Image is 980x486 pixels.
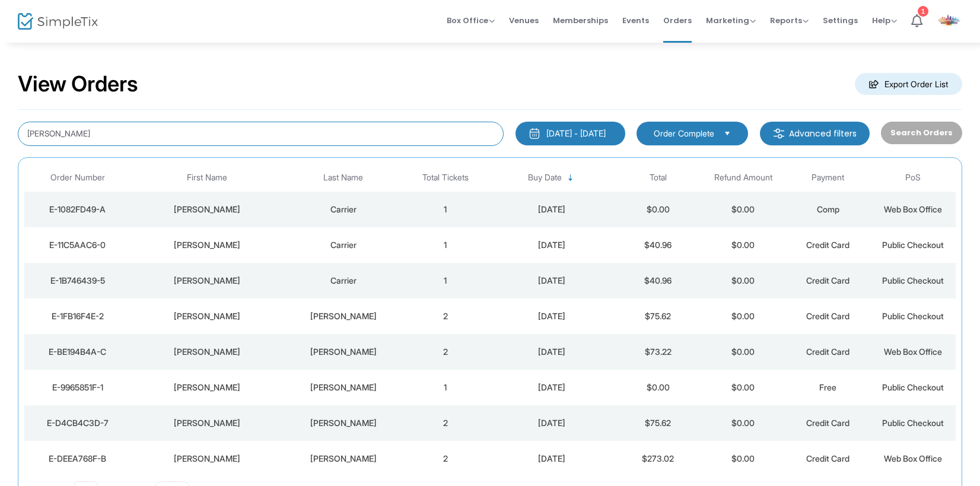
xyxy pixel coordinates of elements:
[615,405,700,441] td: $75.62
[701,370,785,405] td: $0.00
[287,417,400,429] div: Williams
[133,453,281,465] div: Cindy
[287,453,400,465] div: Carr
[50,173,105,183] span: Order Number
[447,15,495,26] span: Box Office
[806,347,849,357] span: Credit Card
[817,204,839,214] span: Comp
[615,370,700,405] td: $0.00
[566,173,575,183] span: Sortable
[133,204,281,215] div: Donald
[884,347,942,357] span: Web Box Office
[615,263,700,298] td: $40.96
[133,275,281,287] div: Donald
[663,5,692,36] span: Orders
[806,311,849,321] span: Credit Card
[491,275,612,287] div: 5/22/2025
[806,418,849,428] span: Credit Card
[491,204,612,215] div: 5/22/2025
[27,453,128,465] div: E-DEEA768F-B
[491,382,612,393] div: 3/30/2024
[882,275,944,285] span: Public Checkout
[18,71,138,97] h2: View Orders
[615,441,700,477] td: $273.02
[615,227,700,263] td: $40.96
[287,275,400,287] div: Carrier
[855,73,962,95] m-button: Export Order List
[133,346,281,358] div: Cindy
[806,240,849,250] span: Credit Card
[491,453,612,465] div: 9/1/2023
[760,122,870,145] m-button: Advanced filters
[287,204,400,215] div: Carrier
[491,310,612,322] div: 4/27/2025
[701,263,785,298] td: $0.00
[516,122,625,145] button: [DATE] - [DATE]
[701,441,785,477] td: $0.00
[528,173,562,183] span: Buy Date
[403,298,488,334] td: 2
[403,192,488,227] td: 1
[546,128,606,139] div: [DATE] - [DATE]
[823,5,858,36] span: Settings
[701,334,785,370] td: $0.00
[882,382,944,392] span: Public Checkout
[27,382,128,393] div: E-9965851F-1
[27,310,128,322] div: E-1FB16F4E-2
[701,192,785,227] td: $0.00
[323,173,363,183] span: Last Name
[806,275,849,285] span: Credit Card
[187,173,227,183] span: First Name
[882,311,944,321] span: Public Checkout
[491,417,612,429] div: 2/18/2024
[133,382,281,393] div: Carrie
[553,5,608,36] span: Memberships
[403,441,488,477] td: 2
[701,298,785,334] td: $0.00
[770,15,809,26] span: Reports
[882,418,944,428] span: Public Checkout
[27,239,128,251] div: E-11C5AAC6-0
[27,204,128,215] div: E-1082FD49-A
[615,192,700,227] td: $0.00
[133,417,281,429] div: Carrie
[812,173,844,183] span: Payment
[133,310,281,322] div: Cindy
[701,227,785,263] td: $0.00
[884,453,942,463] span: Web Box Office
[819,382,836,392] span: Free
[719,127,736,140] button: Select
[403,227,488,263] td: 1
[24,164,956,477] div: Data table
[615,298,700,334] td: $75.62
[27,275,128,287] div: E-1B746439-5
[872,15,897,26] span: Help
[491,239,612,251] div: 5/22/2025
[773,128,785,139] img: filter
[806,453,849,463] span: Credit Card
[27,417,128,429] div: E-D4CB4C3D-7
[615,164,700,192] th: Total
[403,370,488,405] td: 1
[403,263,488,298] td: 1
[491,346,612,358] div: 1/21/2025
[701,405,785,441] td: $0.00
[403,334,488,370] td: 2
[403,405,488,441] td: 2
[615,334,700,370] td: $73.22
[905,173,921,183] span: PoS
[18,122,504,146] input: Search by name, email, phone, order number, ip address, or last 4 digits of card
[622,5,649,36] span: Events
[287,382,400,393] div: Williams
[654,128,714,139] span: Order Complete
[884,204,942,214] span: Web Box Office
[882,240,944,250] span: Public Checkout
[706,15,756,26] span: Marketing
[918,6,928,17] div: 1
[287,310,400,322] div: Carr
[701,164,785,192] th: Refund Amount
[529,128,540,139] img: monthly
[403,164,488,192] th: Total Tickets
[287,239,400,251] div: Carrier
[287,346,400,358] div: Carr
